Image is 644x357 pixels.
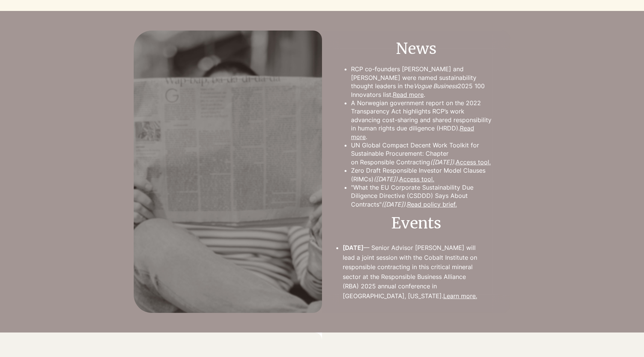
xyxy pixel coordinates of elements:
p: "What the EU Corporate Sustainability Due Diligence Directive (CSDDD) Says About Contracts" [351,183,492,208]
span: A Norwegian government report on the 2022 Transparency Act highlights RCP’s work advancing cost-s... [351,99,491,141]
span: RCP co-founders [PERSON_NAME] and [PERSON_NAME] were named sustainability thought leaders in the ... [351,65,485,98]
a: Access tool. [456,158,491,166]
a: Learn more. [443,292,477,300]
span: [DATE] [343,244,363,251]
p: ​ — Senior Advisor [PERSON_NAME] will lead a joint session with the Cobalt Institute on responsib... [343,243,484,301]
span: ([DATE]). [382,201,407,208]
p: UN Global Compact Decent Work Toolkit for Sustainable Procurement: Chapter on Responsible Contrac... [351,141,492,166]
h2: Events [340,213,492,234]
img: Image by Roman Kraft [134,31,322,313]
h2: News [340,38,492,59]
span: Vogue Business [414,82,458,90]
p: ​​ [392,276,545,285]
a: Access tool. [399,175,434,183]
p: Zero Draft Responsible Investor Model Clauses (RIMCs) [351,166,492,183]
span: ([DATE]). [430,158,456,166]
a: Read more [393,91,424,98]
a: Read policy brief. [407,201,457,208]
span: ([DATE]). [374,175,399,183]
a: Read more [351,124,474,140]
